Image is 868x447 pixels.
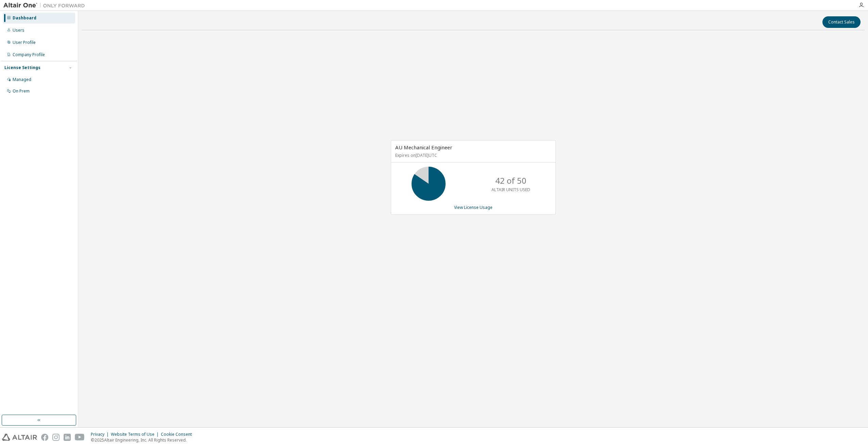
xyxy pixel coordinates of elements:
img: altair_logo.svg [2,434,37,441]
img: facebook.svg [41,434,48,441]
div: Users [13,28,24,33]
img: Altair One [3,2,88,9]
img: linkedin.svg [64,434,71,441]
div: Privacy [91,432,111,437]
div: Website Terms of Use [111,432,161,437]
div: On Prem [13,88,30,94]
a: View License Usage [454,204,493,210]
div: License Settings [4,65,40,70]
div: Managed [13,77,31,82]
div: Company Profile [13,52,45,57]
div: Dashboard [13,15,36,21]
button: Contact Sales [822,16,861,28]
p: © 2025 Altair Engineering, Inc. All Rights Reserved. [91,437,196,443]
span: AU Mechanical Engineer [395,144,452,151]
p: 42 of 50 [495,175,527,186]
p: Expires on [DATE] UTC [395,152,550,158]
img: instagram.svg [52,434,60,441]
p: ALTAIR UNITS USED [491,187,530,193]
div: Cookie Consent [161,432,196,437]
img: youtube.svg [75,434,85,441]
div: User Profile [13,40,36,45]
